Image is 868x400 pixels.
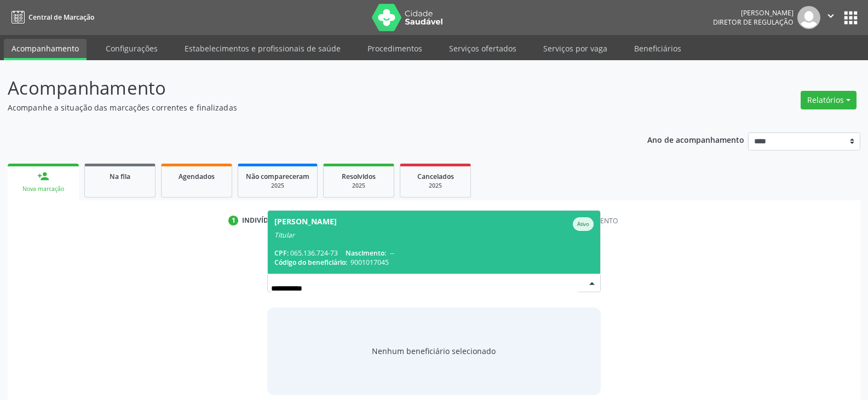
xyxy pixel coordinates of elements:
[577,221,589,228] small: Ativo
[372,345,496,357] span: Nenhum beneficiário selecionado
[647,132,744,146] p: Ano de acompanhamento
[346,248,386,258] span: Nascimento:
[4,39,87,60] a: Acompanhamento
[801,91,856,109] button: Relatórios
[408,182,463,190] div: 2025
[331,182,386,190] div: 2025
[274,248,289,258] span: CPF:
[110,172,130,181] span: Na fila
[713,18,794,27] span: Diretor de regulação
[177,39,348,58] a: Estabelecimentos e profissionais de saúde
[8,102,605,113] p: Acompanhe a situação das marcações correntes e finalizadas
[8,74,605,102] p: Acompanhamento
[360,39,430,58] a: Procedimentos
[820,6,841,29] button: 
[246,182,309,190] div: 2025
[98,39,165,58] a: Configurações
[242,216,279,225] div: Indivíduo
[441,39,524,58] a: Serviços ofertados
[274,258,347,267] span: Código do beneficiário:
[390,248,394,258] span: --
[8,8,94,26] a: Central de Marcação
[342,172,376,181] span: Resolvidos
[626,39,689,58] a: Beneficiários
[274,248,594,258] div: 065.136.724-73
[274,231,594,240] div: Titular
[28,13,94,22] span: Central de Marcação
[350,258,389,267] span: 9001017045
[37,170,49,182] div: person_add
[713,8,794,18] div: [PERSON_NAME]
[841,8,860,27] button: apps
[417,172,454,181] span: Cancelados
[228,216,238,225] div: 1
[179,172,215,181] span: Agendados
[797,6,820,29] img: img
[274,217,337,231] div: [PERSON_NAME]
[246,172,309,181] span: Não compareceram
[15,185,71,193] div: Nova marcação
[536,39,615,58] a: Serviços por vaga
[825,10,837,22] i: 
